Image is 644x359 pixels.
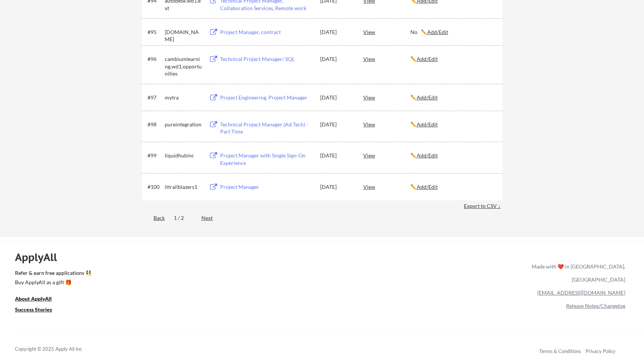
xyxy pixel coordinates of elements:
a: [EMAIL_ADDRESS][DOMAIN_NAME] [537,289,625,296]
div: ✏️ [410,121,496,128]
div: Technical Project Manager/ SQL [220,55,313,63]
div: #100 [148,183,162,191]
a: Terms & Conditions [539,348,581,354]
a: Buy ApplyAll as a gift 🎁 [15,278,90,288]
u: Add/Edit [417,56,438,62]
u: Add/Edit [417,121,438,128]
div: mytra [165,94,202,101]
div: [DATE] [320,28,353,36]
div: View [363,180,410,193]
div: #98 [148,121,162,128]
u: Success Stories [15,306,52,313]
div: #97 [148,94,162,101]
u: Add/Edit [417,94,438,101]
div: [DATE] [320,94,353,101]
div: No ✏️ [410,28,496,36]
div: View [363,117,410,131]
div: Project Engineering, Project Manager [220,94,313,101]
div: View [363,90,410,104]
a: About ApplyAll [15,295,62,304]
div: Export to CSV ↓ [464,202,502,210]
u: Add/Edit [427,29,448,35]
div: cambiumlearning.wd1.opportunities [165,55,202,77]
div: View [363,52,410,65]
a: Privacy Policy [586,348,616,354]
div: #95 [148,28,162,36]
div: ✏️ [410,55,496,63]
div: ✏️ [410,94,496,101]
div: [DATE] [320,55,353,63]
div: Made with ❤️ in [GEOGRAPHIC_DATA], [GEOGRAPHIC_DATA] [529,260,625,286]
div: 1 / 2 [174,214,192,222]
div: View [363,25,410,39]
div: ittrailblazers1 [165,183,202,191]
div: Next [201,214,221,222]
div: Project Manager, contract [220,28,313,36]
div: Copyright © 2025 Apply All Inc [15,346,101,353]
u: Add/Edit [417,184,438,190]
div: Technical Project Manager (Ad Tech) - Part Time [220,121,313,135]
div: ✏️ [410,183,496,191]
a: Success Stories [15,306,62,315]
div: Project Manager with Single Sign-On Experience [220,152,313,166]
a: Refer & earn free applications 👯‍♀️ [15,270,375,278]
div: ApplyAll [15,251,66,264]
div: pureintegration [165,121,202,128]
u: Add/Edit [417,152,438,159]
a: Release Notes/Changelog [566,303,625,309]
div: Project Manager [220,183,313,191]
div: #99 [148,152,162,159]
div: liquidhubinc [165,152,202,159]
div: [DATE] [320,183,353,191]
div: ✏️ [410,152,496,159]
div: Back [142,214,165,222]
div: Buy ApplyAll as a gift 🎁 [15,280,90,285]
div: View [363,148,410,162]
div: [DOMAIN_NAME] [165,28,202,43]
div: [DATE] [320,121,353,128]
u: About ApplyAll [15,295,52,302]
div: [DATE] [320,152,353,159]
div: #96 [148,55,162,63]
